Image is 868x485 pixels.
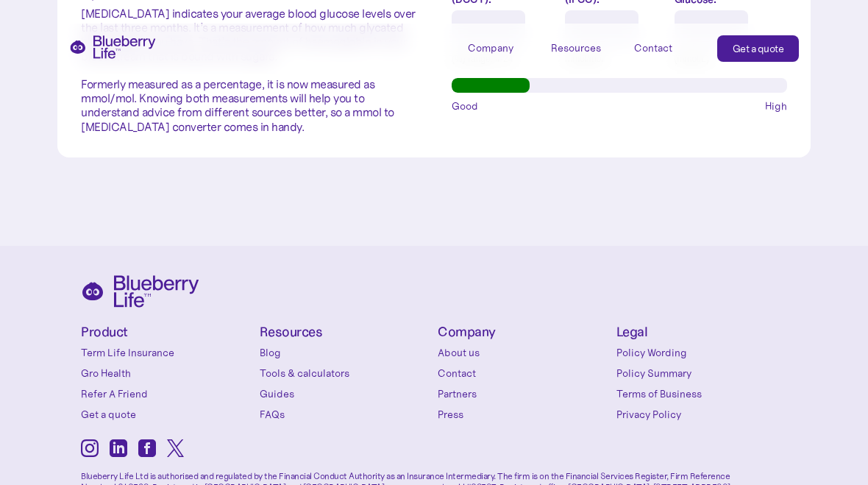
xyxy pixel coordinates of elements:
[260,407,431,422] a: FAQs
[717,35,800,62] a: Get a quote
[438,366,609,380] a: Contact
[260,325,431,339] h4: Resources
[260,366,431,380] a: Tools & calculators
[438,345,609,360] a: About us
[438,407,609,422] a: Press
[765,99,787,113] span: High
[260,345,431,360] a: Blog
[81,407,252,422] a: Get a quote
[551,35,617,60] div: Resources
[81,386,252,401] a: Refer A Friend
[616,366,788,380] a: Policy Summary
[733,41,784,56] div: Get a quote
[81,366,252,380] a: Gro Health
[616,325,788,339] h4: Legal
[81,325,252,339] h4: Product
[438,386,609,401] a: Partners
[468,42,513,54] div: Company
[452,99,478,113] span: Good
[438,325,609,339] h4: Company
[81,7,416,134] p: [MEDICAL_DATA] indicates your average blood glucose levels over the last three months. It’s a mea...
[616,386,788,401] a: Terms of Business
[81,345,252,360] a: Term Life Insurance
[616,407,788,422] a: Privacy Policy
[616,345,788,360] a: Policy Wording
[551,42,601,54] div: Resources
[260,386,431,401] a: Guides
[634,42,672,54] div: Contact
[468,35,534,60] div: Company
[634,35,700,60] a: Contact
[69,35,156,59] a: home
